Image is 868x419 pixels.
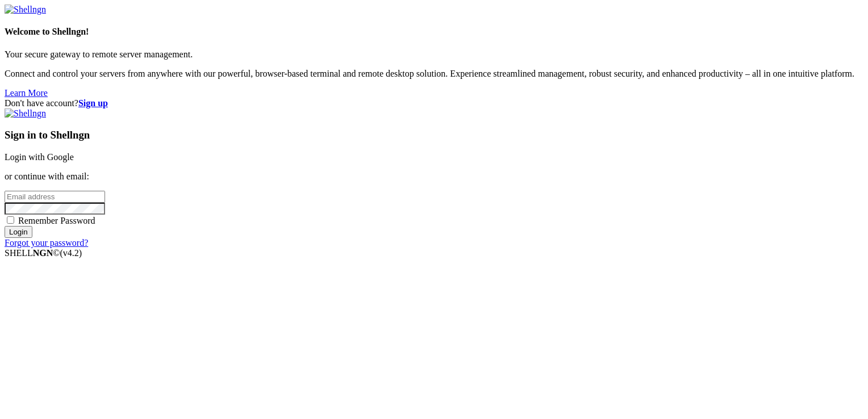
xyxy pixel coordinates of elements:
a: Learn More [5,88,48,98]
p: Your secure gateway to remote server management. [5,49,863,60]
p: Connect and control your servers from anywhere with our powerful, browser-based terminal and remo... [5,69,863,79]
span: SHELL © [5,248,82,258]
input: Remember Password [7,216,14,224]
b: NGN [33,248,53,258]
h4: Welcome to Shellngn! [5,27,863,37]
h3: Sign in to Shellngn [5,129,863,141]
input: Email address [5,191,105,203]
span: Remember Password [18,216,95,225]
a: Forgot your password? [5,238,88,248]
img: Shellngn [5,108,46,119]
a: Login with Google [5,152,74,162]
img: Shellngn [5,5,46,15]
a: Sign up [78,98,108,108]
input: Login [5,226,32,238]
p: or continue with email: [5,171,863,182]
span: 4.2.0 [60,248,82,258]
div: Don't have account? [5,98,863,108]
